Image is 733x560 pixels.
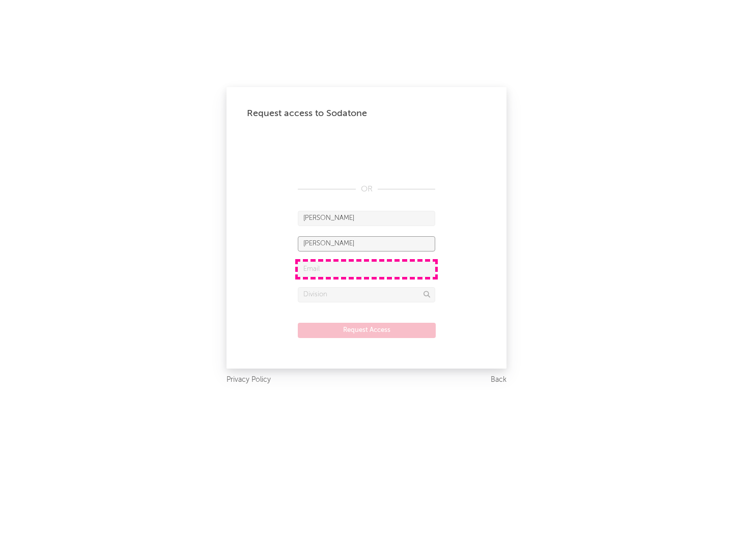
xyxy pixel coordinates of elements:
[298,236,435,251] input: Last Name
[298,262,435,277] input: Email
[227,374,271,386] a: Privacy Policy
[298,287,435,302] input: Division
[298,211,435,226] input: First Name
[491,374,506,386] a: Back
[298,183,435,195] div: OR
[247,107,486,120] div: Request access to Sodatone
[298,323,436,338] button: Request Access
